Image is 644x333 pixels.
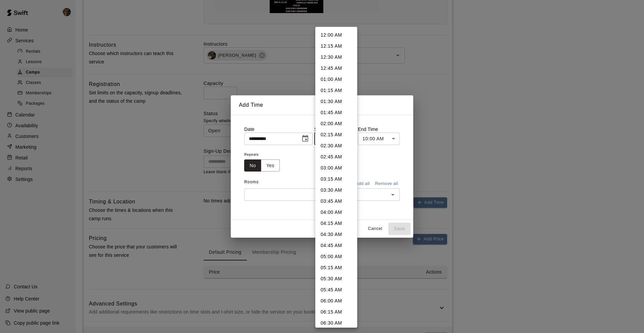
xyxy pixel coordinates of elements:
[315,174,357,185] li: 03:15 AM
[315,129,357,140] li: 02:15 AM
[315,284,357,295] li: 05:45 AM
[315,151,357,162] li: 02:45 AM
[315,52,357,63] li: 12:30 AM
[315,185,357,196] li: 03:30 AM
[315,85,357,96] li: 01:15 AM
[315,306,357,318] li: 06:15 AM
[315,196,357,207] li: 03:45 AM
[315,30,357,41] li: 12:00 AM
[315,318,357,329] li: 06:30 AM
[315,118,357,129] li: 02:00 AM
[315,63,357,74] li: 12:45 AM
[315,229,357,240] li: 04:30 AM
[315,207,357,218] li: 04:00 AM
[315,273,357,284] li: 05:30 AM
[315,74,357,85] li: 01:00 AM
[315,240,357,251] li: 04:45 AM
[315,41,357,52] li: 12:15 AM
[315,162,357,174] li: 03:00 AM
[315,262,357,273] li: 05:15 AM
[315,295,357,306] li: 06:00 AM
[315,107,357,118] li: 01:45 AM
[315,96,357,107] li: 01:30 AM
[315,140,357,151] li: 02:30 AM
[315,251,357,262] li: 05:00 AM
[315,218,357,229] li: 04:15 AM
